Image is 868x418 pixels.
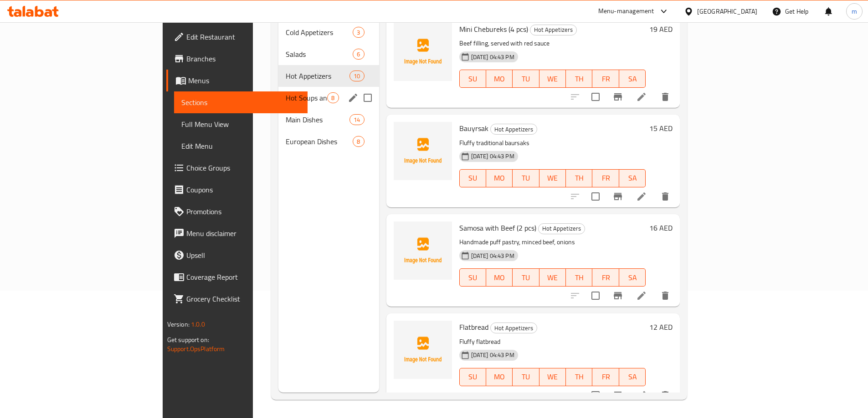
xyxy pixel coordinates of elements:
button: WE [539,368,566,386]
span: MO [490,72,509,86]
button: TH [566,70,592,88]
button: SU [459,169,486,187]
button: SA [619,268,646,287]
div: Hot Soups and Noodles8edit [278,87,379,109]
p: Fluffy flatbread [459,336,646,347]
nav: Menu sections [278,18,379,156]
button: MO [486,169,513,187]
a: Support.OpsPlatform [167,343,225,355]
span: SA [623,271,642,284]
div: Hot Appetizers [490,124,537,135]
span: Cold Appetizers [286,27,353,38]
span: 14 [350,116,364,124]
span: Select to update [586,386,605,405]
span: Menus [188,75,300,86]
img: Bauyrsak [394,122,452,180]
span: MO [490,171,509,185]
span: MO [490,370,509,383]
div: Cold Appetizers3 [278,21,379,43]
div: Salads [286,49,353,60]
span: 6 [353,50,364,59]
img: Flatbread [394,321,452,379]
button: WE [539,70,566,88]
div: items [353,27,364,38]
span: Version: [167,318,190,330]
span: TH [570,271,589,284]
span: WE [543,370,562,383]
a: Sections [174,91,308,113]
span: Select to update [586,187,605,206]
button: TU [513,169,539,187]
span: Hot Appetizers [530,25,576,35]
span: Bauyrsak [459,121,488,135]
button: SU [459,268,486,287]
span: Branches [186,53,300,64]
button: SA [619,169,646,187]
span: 1.0.0 [191,318,205,330]
span: TU [516,72,535,86]
span: MO [490,271,509,284]
a: Coupons [166,179,308,201]
button: TH [566,169,592,187]
button: SA [619,70,646,88]
span: Flatbread [459,320,488,334]
a: Menu disclaimer [166,222,308,244]
span: FR [596,271,615,284]
span: 3 [353,28,364,37]
span: Coupons [186,184,300,195]
div: Hot Appetizers [490,322,537,333]
a: Coverage Report [166,266,308,288]
span: TH [570,370,589,383]
span: m [852,6,857,16]
div: Hot Appetizers [530,25,577,35]
span: SA [623,370,642,383]
span: FR [596,72,615,86]
a: Edit Restaurant [166,26,308,48]
span: TU [516,271,535,284]
button: SU [459,368,486,386]
a: Upsell [166,244,308,266]
a: Edit menu item [636,390,647,401]
button: delete [654,86,676,108]
a: Grocery Checklist [166,288,308,310]
button: FR [592,268,619,287]
a: Choice Groups [166,157,308,179]
span: TH [570,171,589,185]
span: SA [623,72,642,86]
span: SU [463,171,483,185]
button: WE [539,169,566,187]
div: items [349,71,364,81]
span: FR [596,370,615,383]
button: FR [592,70,619,88]
button: MO [486,268,513,287]
button: SA [619,368,646,386]
button: TU [513,268,539,287]
img: Samosa with Beef (2 pcs) [394,222,452,280]
span: Coverage Report [186,272,300,282]
button: delete [654,384,676,406]
button: Branch-specific-item [607,285,629,307]
span: Main Dishes [286,114,349,125]
span: WE [543,271,562,284]
a: Menus [166,70,308,91]
span: [DATE] 04:43 PM [467,53,518,61]
div: items [353,49,364,60]
h6: 15 AED [649,122,673,135]
span: Select to update [586,286,605,305]
span: Mini Chebureks (4 pcs) [459,22,528,36]
span: Hot Appetizers [491,323,537,333]
button: MO [486,70,513,88]
span: SA [623,171,642,185]
h6: 16 AED [649,222,673,234]
button: FR [592,169,619,187]
span: SU [463,370,483,383]
span: Choice Groups [186,162,300,173]
span: Hot Appetizers [286,71,349,81]
span: European Dishes [286,136,353,147]
span: SU [463,72,483,86]
span: Get support on: [167,334,209,346]
button: delete [654,285,676,307]
div: items [349,114,364,125]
